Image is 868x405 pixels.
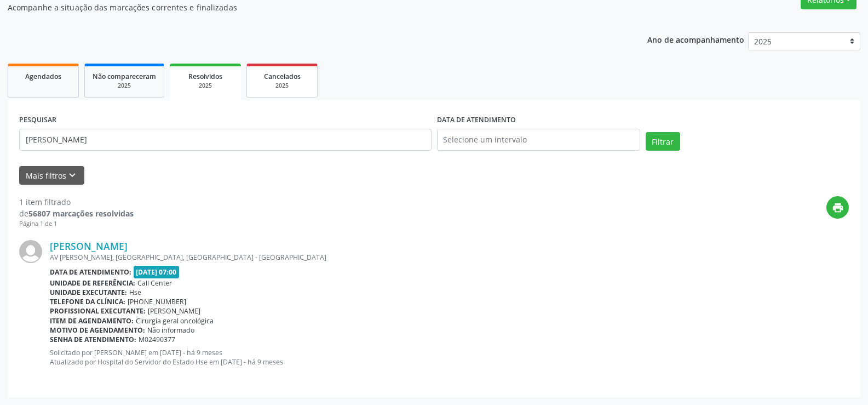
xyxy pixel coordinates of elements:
button: Mais filtroskeyboard_arrow_down [19,166,84,185]
p: Solicitado por [PERSON_NAME] em [DATE] - há 9 meses Atualizado por Hospital do Servidor do Estado... [50,348,849,367]
p: Acompanhe a situação das marcações correntes e finalizadas [8,2,605,13]
strong: 56807 marcações resolvidas [28,208,134,219]
button: print [826,196,849,219]
i: print [832,202,844,214]
b: Motivo de agendamento: [50,326,145,335]
div: 2025 [93,82,156,90]
span: M02490377 [139,335,175,344]
b: Telefone da clínica: [50,297,125,306]
b: Unidade executante: [50,288,127,297]
b: Senha de atendimento: [50,335,136,344]
span: Não compareceram [93,72,156,81]
span: Não informado [147,326,194,335]
div: Página 1 de 1 [19,219,134,229]
i: keyboard_arrow_down [66,169,78,181]
input: Nome, código do beneficiário ou CPF [19,129,432,151]
div: 1 item filtrado [19,196,134,208]
b: Data de atendimento: [50,267,131,277]
div: de [19,208,134,219]
div: AV [PERSON_NAME], [GEOGRAPHIC_DATA], [GEOGRAPHIC_DATA] - [GEOGRAPHIC_DATA] [50,253,849,262]
div: 2025 [177,82,233,90]
a: [PERSON_NAME] [50,240,128,252]
p: Ano de acompanhamento [647,32,744,46]
b: Item de agendamento: [50,316,134,326]
span: Hse [129,288,141,297]
span: [PERSON_NAME] [148,306,200,316]
label: PESQUISAR [19,112,56,129]
span: [PHONE_NUMBER] [128,297,186,306]
div: 2025 [255,82,309,90]
span: [DATE] 07:00 [134,266,180,278]
span: Cancelados [264,72,301,81]
span: Agendados [25,72,61,81]
span: Cirurgia geral oncológica [136,316,214,326]
img: img [19,240,42,263]
b: Profissional executante: [50,306,146,316]
span: Resolvidos [188,72,222,81]
span: Call Center [137,278,172,288]
label: DATA DE ATENDIMENTO [437,112,516,129]
button: Filtrar [646,132,680,151]
input: Selecione um intervalo [437,129,640,151]
b: Unidade de referência: [50,278,135,288]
